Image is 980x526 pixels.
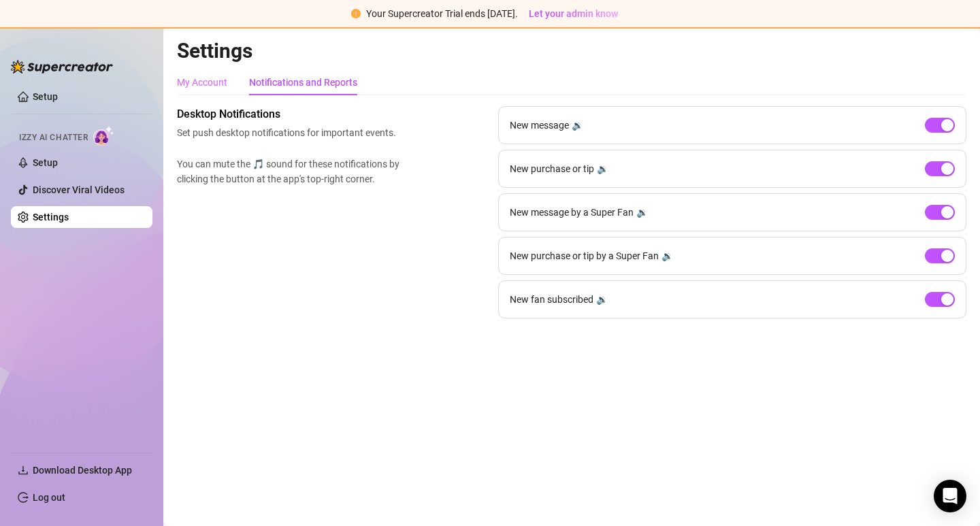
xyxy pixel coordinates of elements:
[636,205,648,220] div: 🔉
[510,118,569,133] span: New message
[366,8,518,19] span: Your Supercreator Trial ends [DATE].
[19,131,88,144] span: Izzy AI Chatter
[177,38,966,64] h2: Settings
[510,205,634,220] span: New message by a Super Fan
[523,5,623,22] button: Let your admin know
[177,125,406,140] span: Set push desktop notifications for important events.
[177,157,406,186] span: You can mute the 🎵 sound for these notifications by clicking the button at the app's top-right co...
[597,161,608,176] div: 🔉
[351,9,361,18] span: exclamation-circle
[33,157,58,168] a: Setup
[33,184,125,195] a: Discover Viral Videos
[33,492,65,503] a: Log out
[11,60,113,73] img: logo-BBDzfeDw.svg
[177,75,227,90] div: My Account
[510,248,659,263] span: New purchase or tip by a Super Fan
[33,91,58,102] a: Setup
[33,212,69,223] a: Settings
[33,465,132,476] span: Download Desktop App
[249,75,357,90] div: Notifications and Reports
[510,292,593,307] span: New fan subscribed
[596,292,608,307] div: 🔉
[934,480,966,512] div: Open Intercom Messenger
[572,118,583,133] div: 🔉
[510,161,594,176] span: New purchase or tip
[18,465,29,476] span: download
[93,126,114,146] img: AI Chatter
[661,248,673,263] div: 🔉
[177,106,406,122] span: Desktop Notifications
[529,8,618,19] span: Let your admin know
